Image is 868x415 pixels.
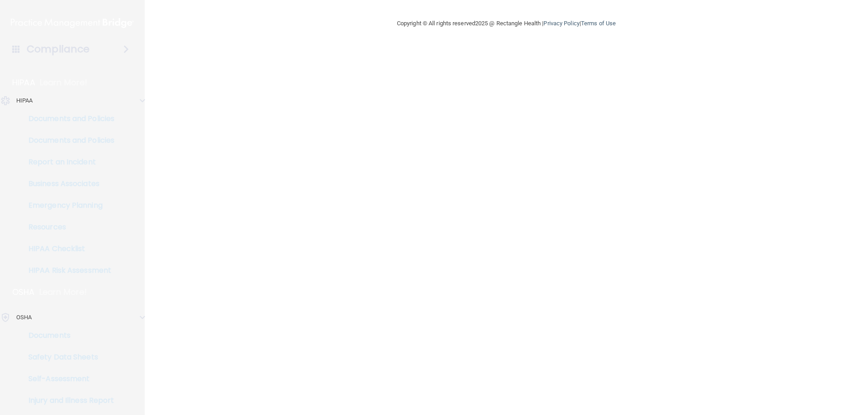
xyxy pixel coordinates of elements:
p: Documents and Policies [6,136,129,145]
p: Documents [6,331,129,340]
div: Copyright © All rights reserved 2025 @ Rectangle Health | | [341,9,671,38]
p: Self-Assessment [6,374,129,383]
p: Learn More! [40,77,88,88]
p: Documents and Policies [6,114,129,123]
p: Emergency Planning [6,201,129,210]
p: OSHA [12,287,35,298]
a: Terms of Use [581,20,616,27]
p: Business Associates [6,179,129,188]
p: HIPAA [12,77,35,88]
p: Safety Data Sheets [6,353,129,362]
p: HIPAA Risk Assessment [6,266,129,275]
p: HIPAA Checklist [6,244,129,253]
h4: Compliance [27,43,90,56]
p: OSHA [16,312,32,323]
p: Learn More! [39,287,87,298]
img: PMB logo [11,14,134,32]
a: Privacy Policy [543,20,579,27]
p: Resources [6,223,129,232]
p: HIPAA [16,95,33,106]
p: Report an Incident [6,158,129,167]
p: Injury and Illness Report [6,396,129,405]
